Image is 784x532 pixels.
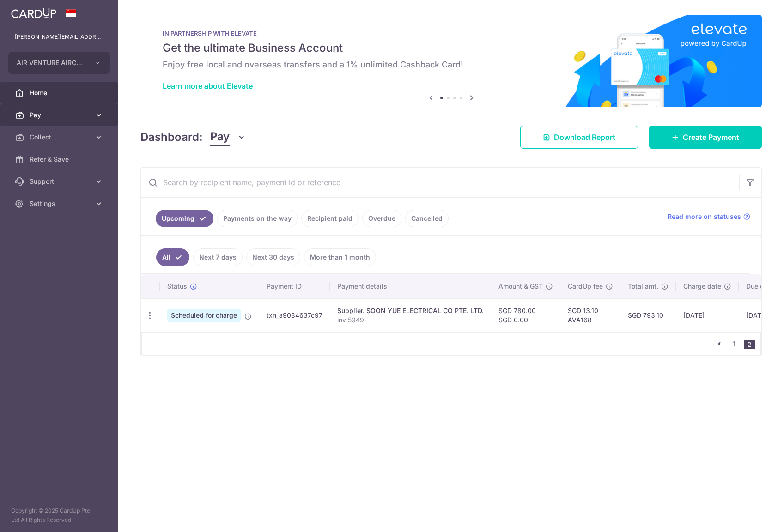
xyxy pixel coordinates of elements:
span: Create Payment [683,132,739,143]
img: Renovation banner [140,15,762,107]
a: More than 1 month [304,248,376,266]
span: Collect [30,133,91,142]
span: Read more on statuses [668,212,741,221]
td: [DATE] [676,298,739,332]
h5: Get the ultimate Business Account [163,41,740,55]
span: Pay [210,128,230,146]
button: AIR VENTURE AIRCONDITIONING PTE. LTD. [8,52,110,74]
span: Pay [30,110,91,120]
a: Read more on statuses [668,212,750,221]
span: CardUp fee [568,282,603,291]
a: Recipient paid [301,210,359,227]
td: txn_a9084637c97 [259,298,330,332]
a: Cancelled [405,210,449,227]
h6: Enjoy free local and overseas transfers and a 1% unlimited Cashback Card! [163,59,740,70]
input: Search by recipient name, payment id or reference [141,168,739,197]
td: SGD 793.10 [620,298,676,332]
span: Amount & GST [498,282,543,291]
a: Next 30 days [246,248,300,266]
p: [PERSON_NAME][EMAIL_ADDRESS][DOMAIN_NAME] [15,32,103,42]
span: Scheduled for charge [167,309,241,322]
th: Payment ID [259,274,330,298]
td: SGD 780.00 SGD 0.00 [491,298,560,332]
span: Status [167,282,187,291]
th: Payment details [330,274,491,298]
li: 2 [744,340,755,349]
button: Pay [210,128,246,146]
nav: pager [714,332,760,355]
p: inv 5949 [337,315,484,325]
span: AIR VENTURE AIRCONDITIONING PTE. LTD. [17,58,85,67]
a: Next 7 days [193,248,243,266]
span: Due date [746,282,774,291]
div: Supplier. SOON YUE ELECTRICAL CO PTE. LTD. [337,306,484,315]
span: Total amt. [628,282,658,291]
a: Overdue [362,210,401,227]
span: Support [30,177,91,186]
span: Refer & Save [30,155,91,164]
img: CardUp [11,7,56,18]
span: Home [30,88,91,97]
span: Settings [30,199,91,208]
h4: Dashboard: [140,129,203,145]
a: Download Report [520,126,638,149]
p: IN PARTNERSHIP WITH ELEVATE [163,30,740,37]
td: SGD 13.10 AVA168 [560,298,620,332]
a: Payments on the way [217,210,298,227]
a: 1 [729,338,740,349]
a: Create Payment [649,126,762,149]
span: Charge date [683,282,721,291]
a: Upcoming [156,210,213,227]
span: Download Report [554,132,615,143]
a: Learn more about Elevate [163,81,253,91]
a: All [156,248,189,266]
